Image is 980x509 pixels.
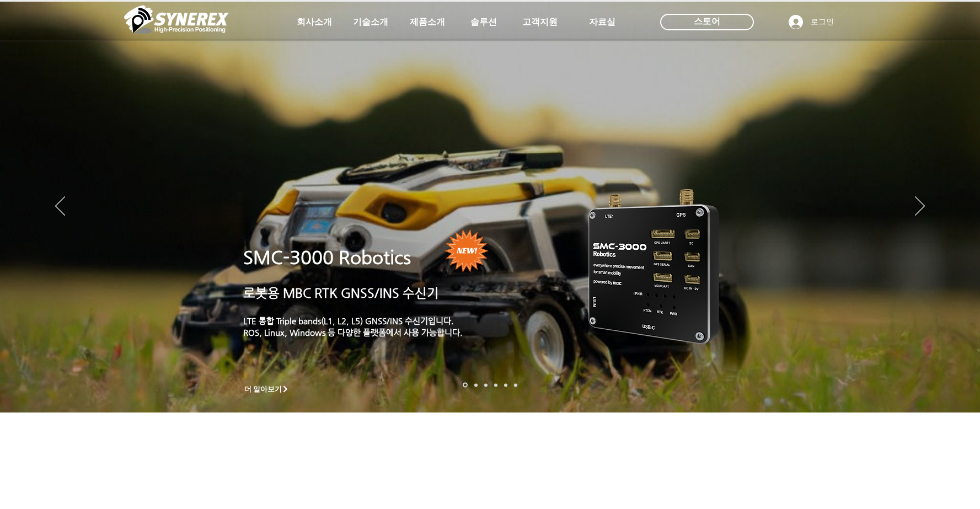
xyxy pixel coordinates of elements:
[243,286,439,300] a: 로봇용 MBC RTK GNSS/INS 수신기
[694,15,720,28] span: 스토어
[484,383,488,387] a: 측량 IoT
[243,247,411,268] a: SMC-3000 Robotics
[474,383,478,387] a: 드론 8 - SMC 2000
[463,383,468,388] a: 로봇- SMC 2000
[124,3,229,36] img: 씨너렉스_White_simbol_대지 1.png
[287,11,342,33] a: 회사소개
[470,17,497,28] span: 솔루션
[410,17,445,28] span: 제품소개
[522,17,558,28] span: 고객지원
[781,12,842,33] button: 로그인
[512,11,567,33] a: 고객지원
[55,196,65,217] button: 이전
[514,383,517,387] a: 정밀농업
[494,383,497,387] a: 자율주행
[343,11,398,33] a: 기술소개
[660,14,754,30] div: 스토어
[575,11,630,33] a: 자료실
[504,383,507,387] a: 로봇
[239,382,294,396] a: 더 알아보기
[456,11,511,33] a: 솔루션
[400,11,455,33] a: 제품소개
[244,384,282,394] span: 더 알아보기
[243,316,454,325] a: LTE 통합 Triple bands(L1, L2, L5) GNSS/INS 수신기입니다.
[807,17,838,28] span: 로그인
[459,383,521,388] nav: 슬라이드
[589,17,615,28] span: 자료실
[243,328,463,337] a: ROS, Linux, Windows 등 다양한 플랫폼에서 사용 가능합니다.
[915,196,925,217] button: 다음
[353,17,388,28] span: 기술소개
[573,173,736,357] img: KakaoTalk_20241224_155801212.png
[297,17,332,28] span: 회사소개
